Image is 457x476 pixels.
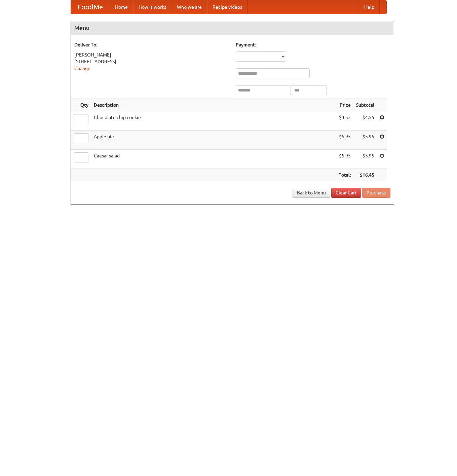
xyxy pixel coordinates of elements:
[74,41,229,48] h5: Deliver To:
[353,150,377,169] td: $5.95
[336,99,353,111] th: Price
[74,51,229,58] div: [PERSON_NAME]
[336,111,353,131] td: $4.55
[362,188,390,198] button: Purchase
[71,99,91,111] th: Qty
[91,150,336,169] td: Caesar salad
[353,169,377,181] th: $16.45
[331,188,361,198] a: Clear Cart
[336,131,353,150] td: $5.95
[353,111,377,131] td: $4.55
[172,0,207,14] a: Who we are
[293,188,330,198] a: Back to Menu
[236,41,390,48] h5: Payment:
[71,0,110,14] a: FoodMe
[207,0,247,14] a: Recipe videos
[91,111,336,131] td: Chocolate chip cookie
[91,99,336,111] th: Description
[71,21,394,35] h4: Menu
[359,0,380,14] a: Help
[133,0,172,14] a: How it works
[336,150,353,169] td: $5.95
[91,131,336,150] td: Apple pie
[110,0,133,14] a: Home
[74,66,90,71] a: Change
[336,169,353,181] th: Total:
[74,58,229,65] div: [STREET_ADDRESS]
[353,131,377,150] td: $5.95
[353,99,377,111] th: Subtotal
